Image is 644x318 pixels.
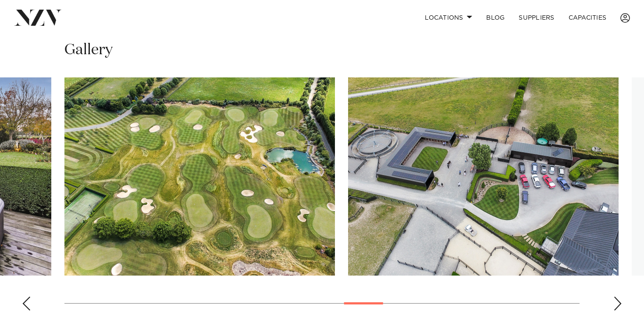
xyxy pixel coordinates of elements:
[14,10,62,25] img: nzv-logo.png
[418,8,479,27] a: Locations
[348,77,619,276] swiper-slide: 15 / 24
[512,8,561,27] a: SUPPLIERS
[64,77,335,276] swiper-slide: 14 / 24
[479,8,512,27] a: BLOG
[64,40,113,60] h2: Gallery
[562,8,614,27] a: Capacities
